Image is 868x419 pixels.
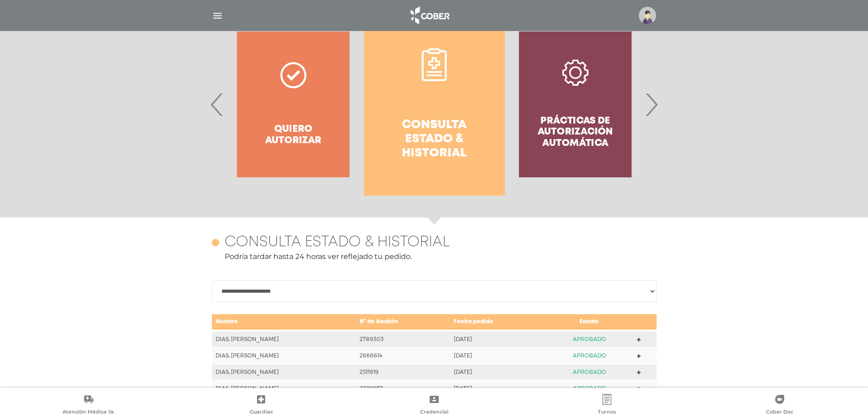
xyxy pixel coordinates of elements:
td: APROBADO [545,347,633,364]
td: DIAS, [PERSON_NAME] [212,331,356,347]
td: DIAS, [PERSON_NAME] [212,380,356,397]
span: Atención Médica Ya [62,409,114,417]
td: 2789303 [356,331,450,347]
span: Guardias [250,409,273,417]
td: 2229957 [356,380,450,397]
td: APROBADO [545,331,633,347]
img: Cober_menu-lines-white.svg [212,10,223,21]
td: Fecha pedido [450,314,545,331]
td: N° de Gestión [356,314,450,331]
span: Cober Doc [766,409,793,417]
a: Atención Médica Ya [2,394,175,417]
td: 2511919 [356,364,450,380]
h4: Consulta estado & historial [225,234,450,251]
td: DIAS, [PERSON_NAME] [212,347,356,364]
td: Estado [545,314,633,331]
span: Turnos [598,409,616,417]
a: Consulta estado & historial [364,13,505,196]
td: [DATE] [450,364,545,380]
p: Podría tardar hasta 24 horas ver reflejado tu pedido. [212,251,657,262]
img: logo_cober_home-white.png [406,5,453,26]
span: Previous [208,80,226,129]
span: Next [642,80,660,129]
a: Turnos [520,394,693,417]
a: Guardias [175,394,347,417]
a: Credencial [348,394,520,417]
img: profile-placeholder.svg [639,7,656,24]
td: Nombre [212,314,356,331]
span: Credencial [420,409,448,417]
h4: Consulta estado & historial [380,118,488,161]
td: [DATE] [450,380,545,397]
td: APROBADO [545,380,633,397]
a: Cober Doc [693,394,866,417]
td: 2666614 [356,347,450,364]
td: DIAS, [PERSON_NAME] [212,364,356,380]
td: APROBADO [545,364,633,380]
td: [DATE] [450,331,545,347]
td: [DATE] [450,347,545,364]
